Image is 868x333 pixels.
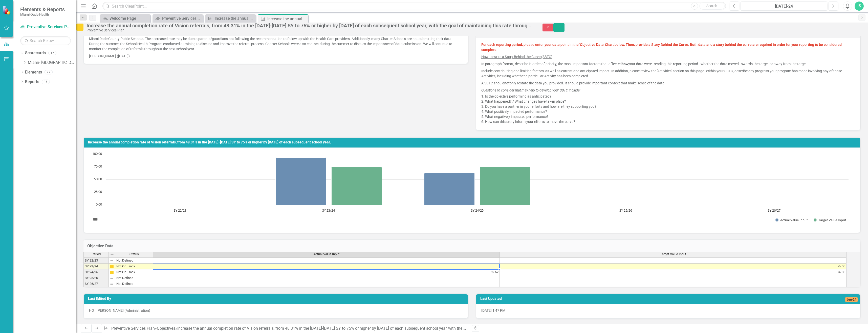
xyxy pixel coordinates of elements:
a: Reports [25,79,39,85]
h3: Objective Data [87,244,857,248]
p: In paragraph format, describe in order of priority, the most important factors that affected your... [481,60,855,67]
button: IS [855,2,864,11]
li: What negatively impacted performance? [485,114,855,119]
a: Elements [25,69,42,75]
div: HO [89,308,94,313]
h3: Last Updated [480,297,720,301]
text: SY 23/24 [322,208,335,213]
path: SY 24/25, 75. Target Value Input. [480,167,530,205]
td: SY 25/26 [83,275,109,281]
div: 17 [48,51,56,55]
img: 8DAGhfEEPCf229AAAAAElFTkSuQmCC [110,259,114,263]
span: Period [92,252,101,256]
td: SY 26/27 [83,281,109,287]
strong: how [622,62,628,66]
td: 62.62 [153,269,500,275]
div: Chart. Highcharts interactive chart. [89,152,855,228]
div: 16 [42,80,50,84]
text: SY 24/25 [471,208,484,213]
div: Welcome Page [110,15,149,22]
img: cBAA0RP0Y6D5n+AAAAAElFTkSuQmCC [110,265,114,269]
li: Is the objective performing as anticipated? [485,94,855,99]
span: Status [129,252,139,256]
td: Not Defined [115,275,153,281]
span: Elements & Reports [20,6,65,12]
td: Not On Track [115,264,153,269]
div: Increase the annual completion rate of abnormal screening referrals, from 42% in [DATE]-[DATE] SY... [215,15,254,22]
span: Actual Value Input [313,252,339,256]
span: Jun-24 [845,297,858,302]
div: Preventive Services Landing Page [162,15,202,22]
button: [DATE]-24 [741,2,827,11]
td: Not Defined [115,281,153,287]
li: Do you have a partner in your efforts and how are they supporting you? [485,104,855,109]
path: SY 24/25, 62.62. Actual Value Input. [424,173,475,205]
text: 25.00 [94,189,102,194]
button: Show Actual Value Input [775,218,808,222]
a: Preventive Services Plan [111,326,155,331]
div: 27 [45,70,53,74]
a: Objectives [157,326,175,331]
span: Target Value Input [660,252,686,256]
li: How can this story inform your efforts to move the curve? [485,119,855,124]
em: Questions to consider that may help to develop your SBTC include: [481,88,580,92]
img: cBAA0RP0Y6D5n+AAAAAElFTkSuQmCC [110,270,114,274]
td: Not Defined [115,257,153,264]
path: SY 23/24, 75. Target Value Input. [332,167,382,205]
li: What happened? / What changes have taken place? [485,99,855,104]
button: View chart menu, Chart [92,216,99,223]
img: ClearPoint Strategy [3,6,11,15]
svg: Interactive chart [89,152,851,228]
a: Preventive Services Plan [20,24,71,30]
td: 75.00 [500,269,847,275]
div: Increase the annual completion rate of Vision referrals, from 48.31% in the [DATE]-[DATE] SY to 7... [86,23,532,28]
text: 75.00 [94,164,102,169]
text: 50.00 [94,177,102,181]
input: Search Below... [20,36,71,45]
td: SY 22/23 [83,257,109,264]
h3: Last Edited By [88,297,465,301]
a: Preventive Services Landing Page [154,15,202,22]
p: During the [DATE] to [DATE] School Year, the completion rate for vision referrals was 35.78%. We ... [89,31,463,52]
strong: not [504,81,510,85]
button: Show Target Value Input [814,218,846,222]
img: 8DAGhfEEPCf229AAAAAElFTkSuQmCC [110,282,114,286]
h3: Increase the annual completion rate of Vision referrals, from 48.31% in the [DATE]-[DATE] SY to 7... [88,140,858,144]
div: Increase the annual completion rate of Vision referrals, from 48.31% in the [DATE]-[DATE] SY to 7... [177,326,543,331]
li: What positively impacted performance? [485,109,855,114]
div: [PERSON_NAME] (Administration) [97,308,150,313]
p: A SBTC should only restate the data you provided. It should provide important context that make s... [481,80,855,87]
text: SY 26/27 [768,208,780,213]
td: SY 23/24 [83,264,109,269]
p: [PERSON_NAME] ([DATE]) [89,52,463,59]
a: Miami- [GEOGRAPHIC_DATA] [28,60,76,66]
img: 8DAGhfEEPCf229AAAAAElFTkSuQmCC [110,276,114,280]
button: Search [699,3,725,10]
a: Scorecards [25,50,46,56]
strong: For each reporting period, please enter your data point in the 'Objective Data' Chart below. Then... [481,43,842,52]
div: [DATE]-24 [742,3,826,9]
td: 75.00 [500,264,847,269]
text: SY 25/26 [619,208,632,213]
div: » » [104,326,468,331]
div: Preventive Services Plan [86,28,532,32]
div: [DATE] 1:47 PM [476,304,860,319]
td: SY 24/25 [83,269,109,275]
small: Miami-Dade Health [20,12,65,16]
u: How to write a Story Behind the Curve (SBTC) [481,55,552,59]
a: Welcome Page [101,15,149,22]
img: 8DAGhfEEPCf229AAAAAElFTkSuQmCC [110,252,114,256]
text: 100.00 [92,151,102,156]
path: SY 23/24, 93.44. Actual Value Input. [276,157,326,205]
div: Increase the annual completion rate of Vision referrals, from 48.31% in the [DATE]-[DATE] SY to 7... [267,16,307,22]
a: Increase the annual completion rate of abnormal screening referrals, from 42% in [DATE]-[DATE] SY... [206,15,254,22]
p: Include contributing and limiting factors, as well as current and anticipated impact. In addition... [481,67,855,80]
img: Not On Track [76,23,84,31]
span: Search [706,4,717,8]
text: SY 22/23 [174,208,186,213]
text: 0.00 [96,202,102,207]
input: Search ClearPoint... [102,2,726,11]
td: Not On Track [115,269,153,275]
